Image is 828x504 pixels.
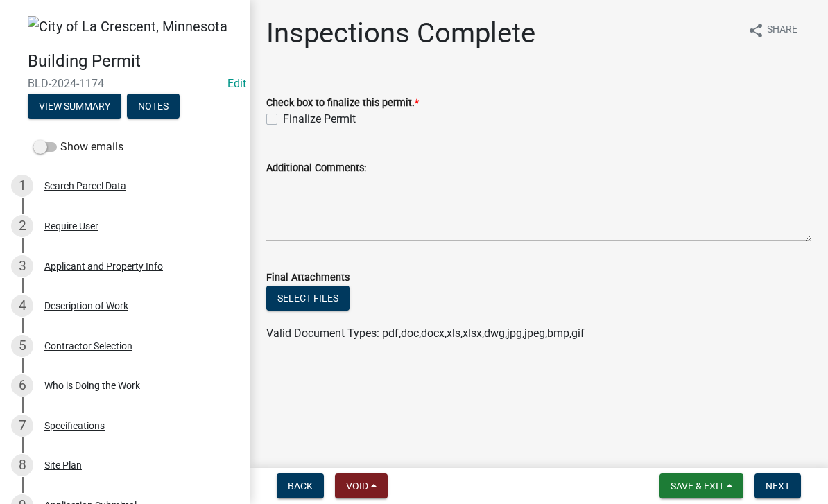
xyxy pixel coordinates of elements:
[44,381,140,390] div: Who is Doing the Work
[44,460,82,470] div: Site Plan
[766,480,790,492] span: Next
[11,175,33,197] div: 1
[11,215,33,237] div: 2
[11,255,33,277] div: 3
[227,77,246,90] wm-modal-confirm: Edit Application Number
[266,327,585,340] span: Valid Document Types: pdf,doc,docx,xls,xlsx,dwg,jpg,jpeg,bmp,gif
[28,101,121,112] wm-modal-confirm: Summary
[277,473,324,498] button: Back
[736,17,809,44] button: shareShare
[11,335,33,357] div: 5
[28,51,239,71] h4: Building Permit
[33,139,123,155] label: Show emails
[266,273,350,283] label: Final Attachments
[659,473,743,498] button: Save & Exit
[754,473,801,498] button: Next
[266,286,350,311] button: Select files
[748,22,764,39] i: share
[44,421,105,431] div: Specifications
[44,301,128,311] div: Description of Work
[288,480,313,492] span: Back
[266,98,419,108] label: Check box to finalize this permit.
[227,77,246,90] a: Edit
[127,94,180,119] button: Notes
[44,261,163,271] div: Applicant and Property Info
[335,473,388,498] button: Void
[767,22,797,39] span: Share
[28,77,222,90] span: BLD-2024-1174
[283,111,356,128] label: Finalize Permit
[266,17,535,50] h1: Inspections Complete
[28,94,121,119] button: View Summary
[346,480,368,492] span: Void
[44,221,98,231] div: Require User
[11,374,33,397] div: 6
[11,295,33,317] div: 4
[44,181,126,191] div: Search Parcel Data
[11,454,33,476] div: 8
[11,415,33,437] div: 7
[266,164,366,173] label: Additional Comments:
[28,16,227,37] img: City of La Crescent, Minnesota
[44,341,132,351] div: Contractor Selection
[671,480,724,492] span: Save & Exit
[127,101,180,112] wm-modal-confirm: Notes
